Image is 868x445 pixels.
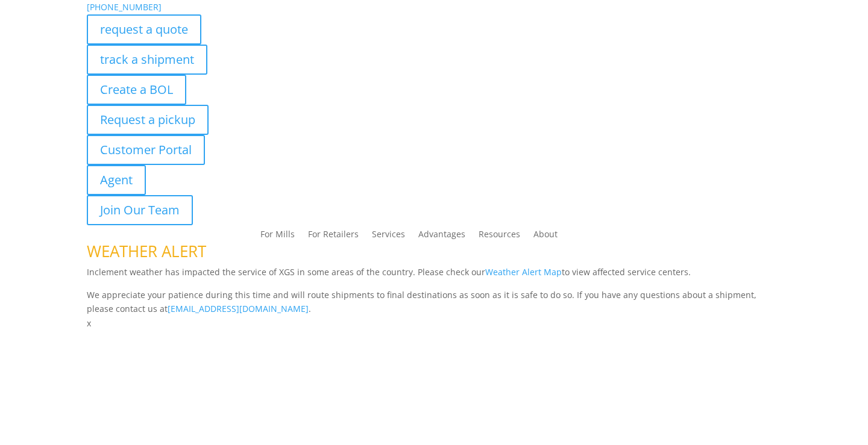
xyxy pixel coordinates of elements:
[533,230,558,243] a: About
[87,75,186,105] a: Create a BOL
[87,240,206,262] span: WEATHER ALERT
[418,230,465,243] a: Advantages
[87,288,781,317] p: We appreciate your patience during this time and will route shipments to final destinations as so...
[372,230,405,243] a: Services
[168,303,309,314] a: [EMAIL_ADDRESS][DOMAIN_NAME]
[87,355,781,369] p: Complete the form below and a member of our team will be in touch within 24 hours.
[87,195,193,225] a: Join Our Team
[87,1,162,13] a: [PHONE_NUMBER]
[485,266,562,278] a: Weather Alert Map
[87,45,207,75] a: track a shipment
[87,165,146,195] a: Agent
[87,14,201,45] a: request a quote
[87,265,781,288] p: Inclement weather has impacted the service of XGS in some areas of the country. Please check our ...
[308,230,359,243] a: For Retailers
[479,230,520,243] a: Resources
[87,316,781,331] p: x
[260,230,295,243] a: For Mills
[87,105,209,135] a: Request a pickup
[87,135,205,165] a: Customer Portal
[87,331,781,355] h1: Contact Us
